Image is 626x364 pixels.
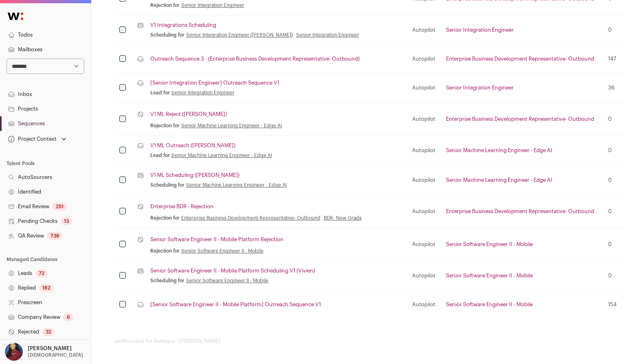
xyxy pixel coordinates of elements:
[150,182,185,188] span: Scheduling for
[446,177,552,183] a: Senior Machine Learning Engineer - Edge AI
[150,236,283,243] a: Senior Software Engineer II - Mobile Platform Rejection
[150,32,185,38] span: Scheduling for
[181,215,321,221] a: Enterprise Business Development Representative- Outbound
[407,136,441,166] td: Autopilot
[35,269,48,277] div: 72
[446,56,594,61] a: Enterprise Business Development Representative- Outbound
[324,215,362,221] a: BDR- New Grads
[150,172,239,179] a: V1 ML Scheduling ([PERSON_NAME])
[5,343,23,361] img: 10010497-medium_jpg
[39,284,54,292] div: 182
[150,80,279,86] a: [Senior Integration Engineer] Outreach Sequence V1
[150,268,315,274] a: Senior Software Engineer II - Mobile Platform Scheduling V1 (Vivien)
[150,301,321,308] a: [Senior Software Engineer II - Mobile Platform] Outreach Sequence V1
[446,27,514,33] a: Senior Integration Engineer
[150,152,170,159] span: Lead for
[61,217,72,225] div: 13
[42,328,55,336] div: 32
[150,248,180,254] span: Rejection for
[407,291,441,319] td: Autopilot
[186,182,287,188] a: Senior Machine Learning Engineer - Edge AI
[296,32,359,38] a: Senior Integration Engineer
[7,133,68,145] button: Open dropdown
[407,45,441,73] td: Autopilot
[181,122,282,129] a: Senior Machine Learning Engineer - Edge AI
[150,142,235,149] a: V1 ML Outreach ([PERSON_NAME])
[446,273,533,278] a: Senior Software Engineer II - Mobile
[407,15,441,45] td: Autopilot
[171,152,272,159] a: Senior Machine Learning Engineer - Edge AI
[407,195,441,228] td: Autopilot
[3,343,85,361] button: Open dropdown
[28,345,72,352] p: [PERSON_NAME]
[150,2,180,9] span: Rejection for
[181,248,264,254] a: Senior Software Engineer II - Mobile
[407,73,441,103] td: Autopilot
[7,136,57,142] div: Project Context
[407,166,441,195] td: Autopilot
[150,203,213,210] a: Enterprise BDR - Rejection
[150,89,170,96] span: Lead for
[3,8,28,24] img: Wellfound
[53,203,67,211] div: 251
[150,111,227,118] a: V1 ML Reject ([PERSON_NAME])
[150,215,180,221] span: Rejection for
[446,85,514,90] a: Senior Integration Engineer
[150,56,360,62] a: Outreach Sequence 3 - (Enterprise Business Development Representative- Outbound)
[446,209,594,214] a: Enterprise Business Development Representative- Outbound
[407,261,441,291] td: Autopilot
[181,2,244,9] a: Senior Integration Engineer
[407,103,441,136] td: Autopilot
[114,338,603,344] footer: wellfound:ai for Samsara - [PERSON_NAME]
[150,122,180,129] span: Rejection for
[446,116,594,122] a: Enterprise Business Development Representative- Outbound
[407,228,441,261] td: Autopilot
[64,313,73,321] div: 6
[446,148,552,153] a: Senior Machine Learning Engineer - Edge AI
[186,277,268,284] a: Senior Software Engineer II - Mobile
[446,242,533,247] a: Senior Software Engineer II - Mobile
[446,302,533,307] a: Senior Software Engineer II - Mobile
[28,352,83,358] p: [DEMOGRAPHIC_DATA]
[186,32,293,38] a: Senior Integration Engineer ([PERSON_NAME])
[150,277,185,284] span: Scheduling for
[171,89,235,96] a: Senior Integration Engineer
[47,232,63,240] div: 738
[150,22,216,28] a: V1 Integrations Scheduling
